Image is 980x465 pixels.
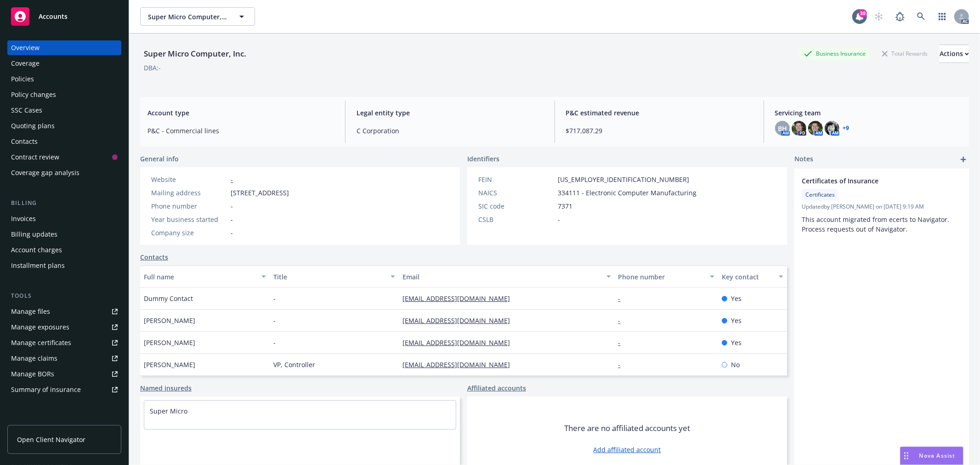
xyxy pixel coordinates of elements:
[144,360,195,369] span: [PERSON_NAME]
[7,119,121,133] a: Quoting plans
[273,272,385,282] div: Title
[958,154,969,165] a: add
[7,291,121,301] div: Tools
[7,87,121,102] a: Policy changes
[399,266,614,288] button: Email
[7,351,121,366] a: Manage claims
[870,7,888,26] a: Start snowing
[467,383,526,393] a: Affiliated accounts
[7,40,121,55] a: Overview
[564,423,690,434] span: There are no affiliated accounts yet
[933,7,952,26] a: Switch app
[7,103,121,118] a: SSC Cases
[859,9,867,17] div: 39
[144,63,161,73] div: DBA: -
[7,4,121,29] a: Accounts
[792,121,806,136] img: photo
[151,175,227,184] div: Website
[140,48,250,60] div: Super Micro Computer, Inc.
[140,252,168,262] a: Contacts
[478,175,554,184] div: FEIN
[140,154,179,164] span: General info
[231,201,233,211] span: -
[900,447,963,465] button: Nova Assist
[11,382,81,397] div: Summary of insurance
[731,316,742,325] span: Yes
[231,228,233,238] span: -
[11,243,62,257] div: Account charges
[618,316,628,325] a: -
[273,360,315,369] span: VP, Controller
[357,126,543,136] span: C Corporation
[799,48,870,59] div: Business Insurance
[802,176,938,186] span: Certificates of Insurance
[231,215,233,224] span: -
[7,72,121,86] a: Policies
[231,188,289,198] span: [STREET_ADDRESS]
[273,338,276,347] span: -
[558,201,572,211] span: 7371
[912,7,930,26] a: Search
[11,304,50,319] div: Manage files
[140,383,192,393] a: Named insureds
[558,188,697,198] span: 334111 - Electronic Computer Manufacturing
[140,7,255,26] button: Super Micro Computer, Inc.
[731,360,740,369] span: No
[718,266,787,288] button: Key contact
[11,258,65,273] div: Installment plans
[566,126,753,136] span: $717,087.29
[618,338,628,347] a: -
[775,108,962,118] span: Servicing team
[7,134,121,149] a: Contacts
[618,272,704,282] div: Phone number
[794,154,813,165] span: Notes
[940,45,969,63] button: Actions
[11,211,36,226] div: Invoices
[843,125,850,131] a: +9
[7,150,121,164] a: Contract review
[144,294,193,303] span: Dummy Contact
[805,191,835,199] span: Certificates
[231,175,233,184] a: -
[878,48,932,59] div: Total Rewards
[478,201,554,211] div: SIC code
[17,435,85,444] span: Open Client Navigator
[7,304,121,319] a: Manage files
[11,56,40,71] div: Coverage
[618,360,628,369] a: -
[11,134,38,149] div: Contacts
[7,211,121,226] a: Invoices
[11,150,59,164] div: Contract review
[478,215,554,224] div: CSLB
[594,445,661,454] a: Add affiliated account
[11,40,40,55] div: Overview
[731,338,742,347] span: Yes
[7,227,121,242] a: Billing updates
[39,13,68,20] span: Accounts
[919,452,956,459] span: Nova Assist
[7,258,121,273] a: Installment plans
[558,175,689,184] span: [US_EMPLOYER_IDENTIFICATION_NUMBER]
[7,56,121,71] a: Coverage
[11,227,57,242] div: Billing updates
[11,72,34,86] div: Policies
[270,266,399,288] button: Title
[778,124,787,133] span: BH
[148,12,227,22] span: Super Micro Computer, Inc.
[7,243,121,257] a: Account charges
[151,201,227,211] div: Phone number
[11,335,71,350] div: Manage certificates
[7,382,121,397] a: Summary of insurance
[150,407,187,415] a: Super Micro
[144,338,195,347] span: [PERSON_NAME]
[891,7,909,26] a: Report a Bug
[11,87,56,102] div: Policy changes
[794,169,969,241] div: Certificates of InsuranceCertificatesUpdatedby [PERSON_NAME] on [DATE] 9:19 AMThis account migrat...
[140,266,270,288] button: Full name
[147,108,334,118] span: Account type
[731,294,742,303] span: Yes
[402,360,517,369] a: [EMAIL_ADDRESS][DOMAIN_NAME]
[11,165,79,180] div: Coverage gap analysis
[402,272,600,282] div: Email
[7,320,121,335] a: Manage exposures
